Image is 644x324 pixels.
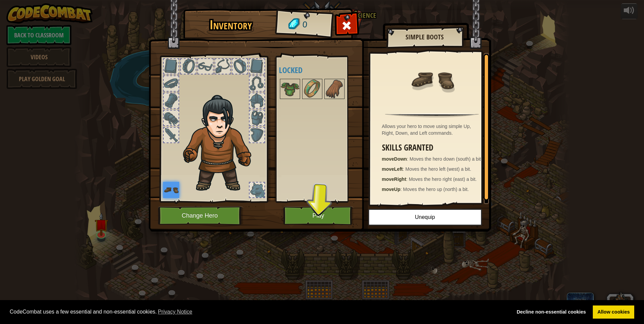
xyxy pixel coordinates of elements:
span: CodeCombat uses a few essential and non-essential cookies. [10,307,507,317]
h1: Inventory [188,18,274,32]
a: deny cookies [512,305,590,319]
strong: moveDown [382,156,407,162]
span: 0 [302,19,308,31]
button: Change Hero [158,206,244,225]
img: hr.png [385,113,479,118]
strong: moveLeft [382,166,403,172]
strong: moveRight [382,176,406,182]
span: : [407,156,410,162]
strong: moveUp [382,187,400,192]
img: portrait.png [410,58,454,102]
span: Moves the hero left (west) a bit. [406,166,471,172]
img: portrait.png [163,182,179,198]
span: : [400,187,403,192]
img: portrait.png [281,79,299,98]
h4: Locked [279,66,363,74]
button: Unequip [368,209,482,226]
span: : [403,166,406,172]
img: portrait.png [303,79,322,98]
img: portrait.png [325,79,344,98]
div: Allows your hero to move using simple Up, Right, Down, and Left commands. [382,123,486,136]
span: Moves the hero right (east) a bit. [409,176,477,182]
img: hair_2.png [180,95,262,193]
h3: Skills Granted [382,143,486,152]
a: allow cookies [593,305,634,319]
h2: Simple Boots [393,33,456,41]
button: Play [283,206,354,225]
span: Moves the hero down (south) a bit. [410,156,482,162]
span: Moves the hero up (north) a bit. [403,187,469,192]
a: learn more about cookies [157,307,194,317]
span: : [406,176,409,182]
